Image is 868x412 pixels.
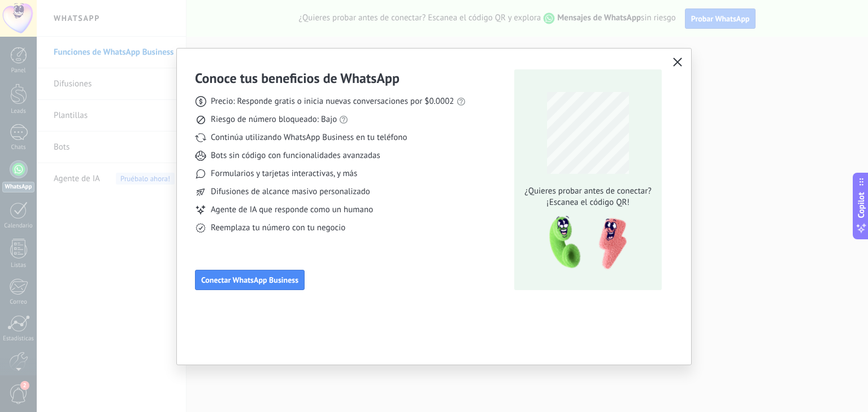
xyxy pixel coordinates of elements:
[540,213,629,273] img: qr-pic-1x.png
[211,132,407,143] span: Continúa utilizando WhatsApp Business en tu teléfono
[211,96,454,107] span: Precio: Responde gratis o inicia nuevas conversaciones por $0.0002
[522,186,655,197] span: ¿Quieres probar antes de conectar?
[856,192,867,218] span: Copilot
[211,186,370,198] span: Difusiones de alcance masivo personalizado
[211,150,380,161] span: Bots sin código con funcionalidades avanzadas
[522,197,655,208] span: ¡Escanea el código QR!
[211,114,337,125] span: Riesgo de número bloqueado: Bajo
[195,270,305,290] button: Conectar WhatsApp Business
[201,276,298,284] span: Conectar WhatsApp Business
[211,204,373,216] span: Agente de IA que responde como un humano
[211,222,345,234] span: Reemplaza tu número con tu negocio
[211,168,357,179] span: Formularios y tarjetas interactivas, y más
[195,69,400,87] h3: Conoce tus beneficios de WhatsApp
